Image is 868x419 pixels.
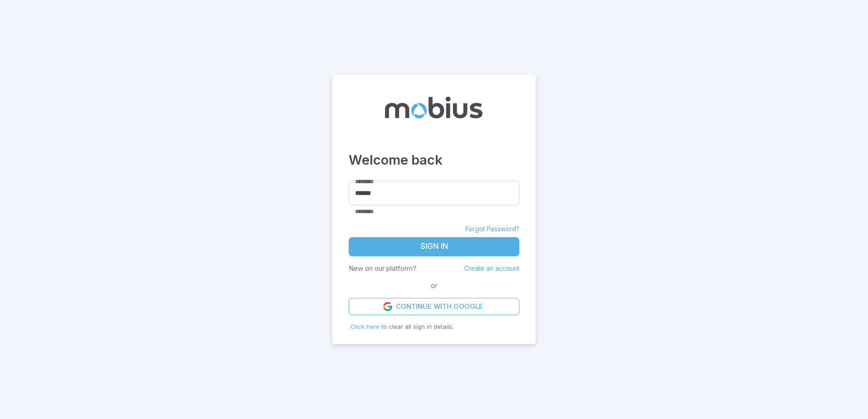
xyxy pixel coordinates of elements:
span: or [429,281,439,291]
h3: Welcome back [349,150,519,170]
span: Click here [350,323,380,330]
a: Forgot Password? [465,224,519,234]
a: Continue with Google [349,298,519,315]
a: Create an account [464,264,519,272]
p: New on our platform? [349,263,416,273]
p: to clear all sign in details. [350,322,518,331]
button: Sign In [349,237,519,256]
